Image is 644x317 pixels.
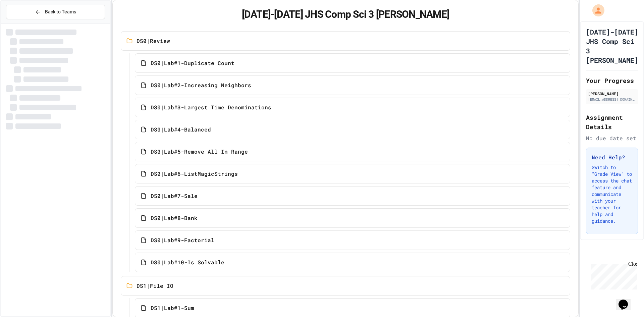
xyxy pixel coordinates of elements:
[135,164,570,183] a: DS0|Lab#6-ListMagicStrings
[588,91,636,97] div: [PERSON_NAME]
[592,164,632,224] p: Switch to "Grade View" to access the chat feature and communicate with your teacher for help and ...
[135,230,570,250] a: DS0|Lab#9-Factorial
[135,253,570,272] a: DS0|Lab#10-Is Solvable
[135,75,570,95] a: DS0|Lab#2-Increasing Neighbors
[135,186,570,206] a: DS0|Lab#7-Sale
[6,5,105,19] button: Back to Teams
[616,290,637,310] iframe: chat widget
[45,8,76,15] span: Back to Teams
[135,208,570,228] a: DS0|Lab#8-Bank
[151,258,224,266] span: DS0|Lab#10-Is Solvable
[151,214,198,222] span: DS0|Lab#8-Bank
[588,97,636,102] div: [EMAIL_ADDRESS][DOMAIN_NAME]
[151,148,248,156] span: DS0|Lab#5-Remove All In Range
[151,125,211,134] span: DS0|Lab#4-Balanced
[586,76,638,85] h2: Your Progress
[151,103,271,111] span: DS0|Lab#3-Largest Time Denominations
[151,192,198,200] span: DS0|Lab#7-Sale
[135,120,570,139] a: DS0|Lab#4-Balanced
[151,170,238,178] span: DS0|Lab#6-ListMagicStrings
[588,261,637,289] iframe: chat widget
[586,134,638,142] div: No due date set
[151,236,214,244] span: DS0|Lab#9-Factorial
[151,59,234,67] span: DS0|Lab#1-Duplicate Count
[586,113,638,131] h2: Assignment Details
[135,98,570,117] a: DS0|Lab#3-Largest Time Denominations
[121,8,570,20] h1: [DATE]-[DATE] JHS Comp Sci 3 [PERSON_NAME]
[135,142,570,161] a: DS0|Lab#5-Remove All In Range
[585,3,606,18] div: My Account
[137,282,173,290] span: DS1|File IO
[3,3,46,43] div: Chat with us now!Close
[151,81,251,89] span: DS0|Lab#2-Increasing Neighbors
[137,37,170,45] span: DS0|Review
[592,153,632,161] h3: Need Help?
[135,53,570,73] a: DS0|Lab#1-Duplicate Count
[586,27,638,65] h1: [DATE]-[DATE] JHS Comp Sci 3 [PERSON_NAME]
[151,304,194,312] span: DS1|Lab#1-Sum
